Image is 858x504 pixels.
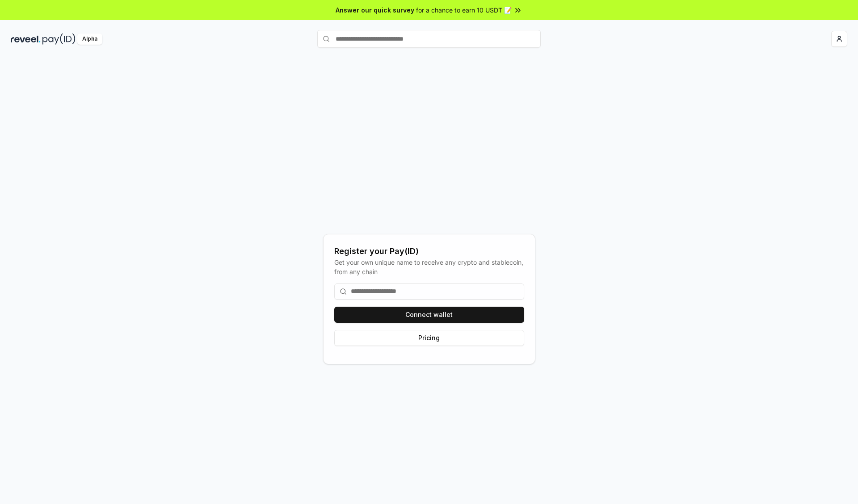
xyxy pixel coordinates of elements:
button: Pricing [334,330,524,346]
span: Answer our quick survey [336,5,414,15]
img: reveel_dark [11,33,41,45]
img: pay_id [42,33,76,45]
span: for a chance to earn 10 USDT 📝 [416,5,512,15]
div: Alpha [77,33,102,45]
div: Register your Pay(ID) [334,245,524,258]
div: Get your own unique name to receive any crypto and stablecoin, from any chain [334,258,524,276]
button: Connect wallet [334,307,524,323]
